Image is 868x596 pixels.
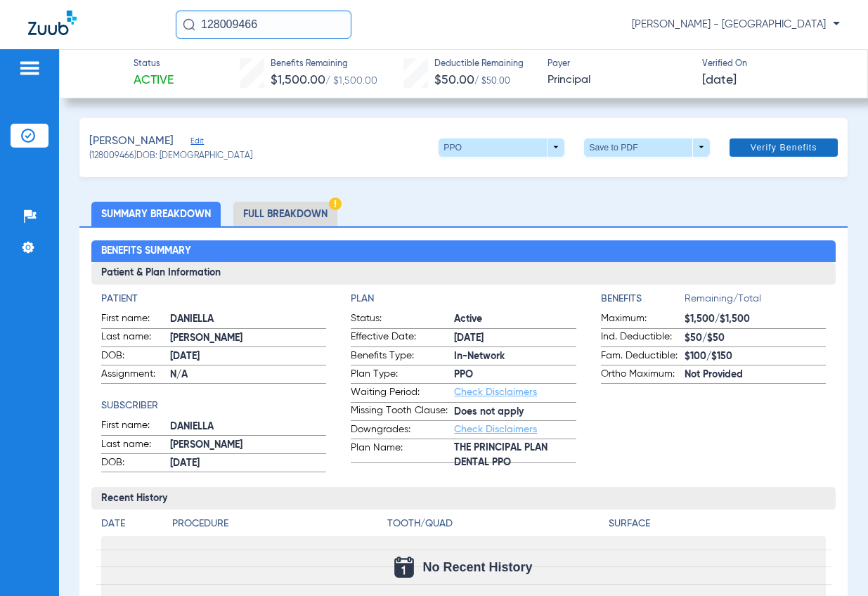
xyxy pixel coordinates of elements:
[632,18,840,32] span: [PERSON_NAME] - [GEOGRAPHIC_DATA]
[474,77,510,86] span: / $50.00
[454,312,576,327] span: Active
[28,11,77,35] img: Zuub Logo
[351,422,454,439] span: Downgrades:
[101,367,170,384] span: Assignment:
[91,240,835,263] h2: Benefits Summary
[351,441,454,463] span: Plan Name:
[91,487,835,510] h3: Recent History
[685,349,826,364] span: $100/$150
[685,368,826,382] span: Not Provided
[101,437,170,454] span: Last name:
[233,202,337,226] li: Full Breakdown
[134,58,174,71] span: Status
[685,331,826,346] span: $50/$50
[422,560,532,574] span: No Recent History
[325,76,377,86] span: / $1,500.00
[134,72,174,89] span: Active
[454,387,537,397] a: Check Disclaimers
[609,517,825,536] app-breakdown-title: Surface
[351,330,454,346] span: Effective Date:
[601,330,685,346] span: Ind. Deductible:
[329,197,342,210] img: Hazard
[101,349,170,365] span: DOB:
[271,58,377,71] span: Benefits Remaining
[584,138,710,157] button: Save to PDF
[702,58,845,71] span: Verified On
[454,425,537,434] a: Check Disclaimers
[454,368,576,382] span: PPO
[18,60,41,77] img: hamburger-icon
[271,74,325,86] span: $1,500.00
[454,349,576,364] span: In-Network
[101,517,160,531] h4: Date
[351,367,454,384] span: Plan Type:
[91,262,835,285] h3: Patient & Plan Information
[170,312,326,327] span: DANIELLA
[101,330,170,346] span: Last name:
[190,136,203,150] span: Edit
[351,292,576,306] h4: Plan
[101,517,160,536] app-breakdown-title: Date
[387,517,604,536] app-breakdown-title: Tooth/Quad
[685,292,826,311] span: Remaining/Total
[170,438,326,453] span: [PERSON_NAME]
[351,385,454,402] span: Waiting Period:
[685,312,826,327] span: $1,500/$1,500
[751,142,817,153] span: Verify Benefits
[351,311,454,328] span: Status:
[172,517,382,536] app-breakdown-title: Procedure
[454,448,576,462] span: THE PRINCIPAL PLAN DENTAL PPO
[548,72,690,89] span: Principal
[351,403,454,420] span: Missing Tooth Clause:
[170,368,326,382] span: N/A
[101,399,326,413] h4: Subscriber
[798,529,868,596] iframe: Chat Widget
[89,133,174,150] span: [PERSON_NAME]
[434,74,474,86] span: $50.00
[101,292,326,306] h4: Patient
[609,517,825,531] h4: Surface
[101,418,170,435] span: First name:
[454,405,576,420] span: Does not apply
[170,420,326,434] span: DANIELLA
[170,349,326,364] span: [DATE]
[548,58,690,71] span: Payer
[176,11,351,39] input: Search for patients
[454,331,576,346] span: [DATE]
[394,557,414,578] img: Calendar
[730,138,838,157] button: Verify Benefits
[601,367,685,384] span: Ortho Maximum:
[702,72,737,89] span: [DATE]
[601,292,685,311] app-breakdown-title: Benefits
[183,18,195,31] img: Search Icon
[170,456,326,471] span: [DATE]
[601,311,685,328] span: Maximum:
[601,292,685,306] h4: Benefits
[101,455,170,472] span: DOB:
[434,58,524,71] span: Deductible Remaining
[439,138,564,157] button: PPO
[387,517,604,531] h4: Tooth/Quad
[601,349,685,365] span: Fam. Deductible:
[89,150,252,163] span: (128009466) DOB: [DEMOGRAPHIC_DATA]
[351,349,454,365] span: Benefits Type:
[91,202,221,226] li: Summary Breakdown
[172,517,382,531] h4: Procedure
[170,331,326,346] span: [PERSON_NAME]
[101,311,170,328] span: First name:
